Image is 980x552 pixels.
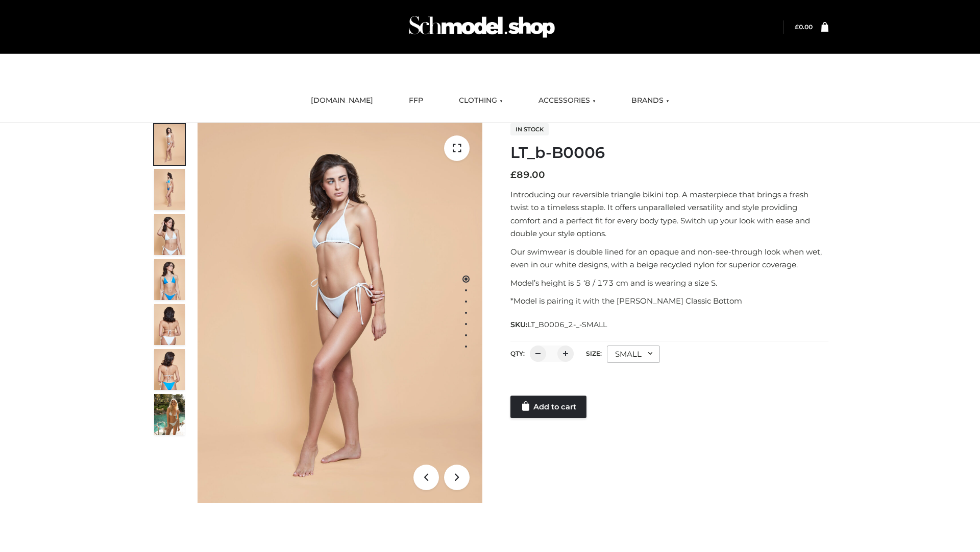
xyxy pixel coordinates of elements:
[527,320,607,329] span: LT_B0006_2-_-SMALL
[405,7,558,47] img: Schmodel Admin 964
[510,188,828,240] p: Introducing our reversible triangle bikini top. A masterpiece that brings a fresh twist to a time...
[303,89,381,112] a: [DOMAIN_NAME]
[510,169,545,180] bdi: 89.00
[154,304,185,345] img: ArielClassicBikiniTop_CloudNine_AzureSky_OW114ECO_7-scaled.jpg
[154,214,185,255] img: ArielClassicBikiniTop_CloudNine_AzureSky_OW114ECO_3-scaled.jpg
[510,294,828,308] p: *Model is pairing it with the [PERSON_NAME] Classic Bottom
[510,350,525,357] label: QTY:
[624,89,677,112] a: BRANDS
[154,394,185,435] img: Arieltop_CloudNine_AzureSky2.jpg
[451,89,510,112] a: CLOTHING
[401,89,431,112] a: FFP
[510,169,517,180] span: £
[795,23,813,31] a: £0.00
[510,277,828,290] p: Model’s height is 5 ‘8 / 173 cm and is wearing a size S.
[531,89,603,112] a: ACCESSORIES
[510,123,549,135] span: In stock
[586,350,602,357] label: Size:
[154,169,185,210] img: ArielClassicBikiniTop_CloudNine_AzureSky_OW114ECO_2-scaled.jpg
[510,245,828,271] p: Our swimwear is double lined for an opaque and non-see-through look when wet, even in our white d...
[510,144,828,162] h1: LT_b-B0006
[154,349,185,390] img: ArielClassicBikiniTop_CloudNine_AzureSky_OW114ECO_8-scaled.jpg
[154,259,185,300] img: ArielClassicBikiniTop_CloudNine_AzureSky_OW114ECO_4-scaled.jpg
[198,123,482,503] img: ArielClassicBikiniTop_CloudNine_AzureSky_OW114ECO_1
[510,396,586,418] a: Add to cart
[795,23,813,31] bdi: 0.00
[154,124,185,165] img: ArielClassicBikiniTop_CloudNine_AzureSky_OW114ECO_1-scaled.jpg
[795,23,799,31] span: £
[607,346,660,363] div: SMALL
[510,318,608,331] span: SKU:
